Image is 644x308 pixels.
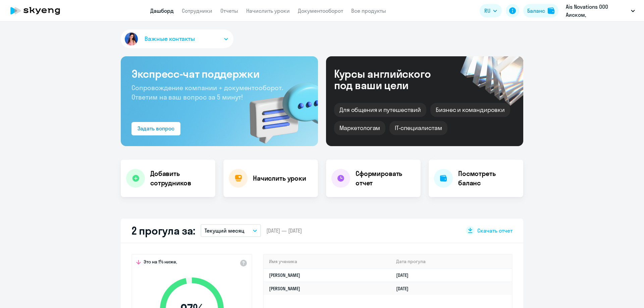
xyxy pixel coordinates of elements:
h2: 2 прогула за: [131,224,195,237]
button: Балансbalance [523,4,558,17]
span: RU [484,7,490,15]
a: [PERSON_NAME] [269,286,300,292]
h4: Начислить уроки [253,174,306,183]
button: Задать вопрос [131,122,180,135]
th: Дата прогула [391,255,512,268]
div: Баланс [527,7,545,15]
p: Ais Novations ООО Аиском, [GEOGRAPHIC_DATA], ООО [566,3,628,19]
div: Для общения и путешествий [334,103,426,117]
div: Бизнес и командировки [430,103,510,117]
a: Дашборд [150,7,174,14]
h4: Посмотреть баланс [458,169,518,188]
span: Скачать отчет [477,227,513,234]
div: Курсы английского под ваши цели [334,68,449,91]
a: [PERSON_NAME] [269,272,300,278]
p: Текущий месяц [205,227,245,235]
button: Текущий месяц [201,224,261,237]
span: Это на 1% ниже, [144,259,177,267]
button: RU [480,4,502,17]
img: avatar [123,31,139,47]
th: Имя ученика [264,255,391,268]
button: Важные контакты [121,29,233,48]
a: Все продукты [351,7,386,14]
a: [DATE] [396,272,414,278]
h3: Экспресс-чат поддержки [131,67,307,80]
span: [DATE] — [DATE] [266,227,302,234]
a: Начислить уроки [246,7,290,14]
div: Задать вопрос [138,124,174,132]
a: Документооборот [298,7,343,14]
a: Сотрудники [182,7,212,14]
button: Ais Novations ООО Аиском, [GEOGRAPHIC_DATA], ООО [562,3,638,19]
img: bg-img [240,71,318,146]
a: [DATE] [396,286,414,292]
div: Маркетологам [334,121,385,135]
span: Важные контакты [145,35,195,43]
h4: Сформировать отчет [356,169,415,188]
img: balance [548,7,554,14]
h4: Добавить сотрудников [150,169,210,188]
div: IT-специалистам [389,121,447,135]
span: Сопровождение компании + документооборот. Ответим на ваш вопрос за 5 минут! [131,83,283,101]
a: Отчеты [220,7,238,14]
